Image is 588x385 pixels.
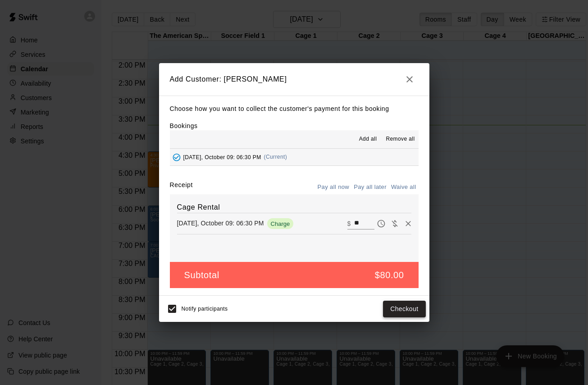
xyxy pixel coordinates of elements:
[183,154,261,160] span: [DATE], October 09: 06:30 PM
[388,219,401,227] span: Waive payment
[264,154,287,160] span: (Current)
[170,149,419,165] button: Added - Collect Payment[DATE], October 09: 06:30 PM(Current)
[267,220,294,227] span: Charge
[170,180,193,194] label: Receipt
[386,135,415,144] span: Remove all
[375,269,404,281] h5: $80.00
[315,180,352,194] button: Pay all now
[383,301,425,317] button: Checkout
[389,180,419,194] button: Waive all
[401,217,415,230] button: Remove
[170,103,419,115] p: Choose how you want to collect the customer's payment for this booking
[177,202,411,213] h6: Cage Rental
[159,63,429,96] h2: Add Customer: [PERSON_NAME]
[170,122,198,129] label: Bookings
[184,269,219,281] h5: Subtotal
[177,219,264,228] p: [DATE], October 09: 06:30 PM
[182,306,228,312] span: Notify participants
[347,219,351,228] p: $
[170,151,183,164] button: Added - Collect Payment
[359,135,377,144] span: Add all
[351,180,389,194] button: Pay all later
[353,132,382,147] button: Add all
[374,219,388,227] span: Pay later
[382,132,418,147] button: Remove all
